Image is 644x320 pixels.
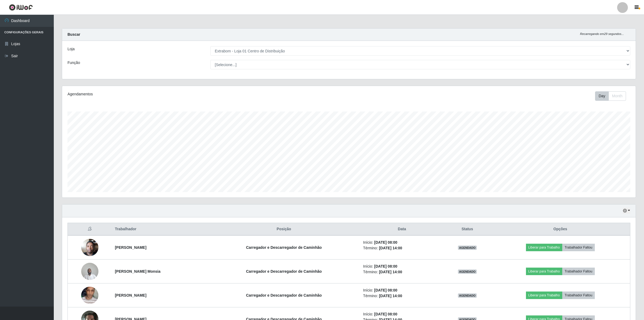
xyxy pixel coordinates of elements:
button: Liberar para Trabalho [526,268,562,275]
div: First group [595,91,626,101]
th: Data [360,223,444,236]
strong: [PERSON_NAME] [115,293,146,297]
th: Status [444,223,490,236]
time: [DATE] 08:00 [374,240,397,245]
strong: [PERSON_NAME] Monsia [115,269,161,274]
label: Loja [67,46,74,52]
div: Toolbar with button groups [595,91,630,101]
li: Início: [363,240,441,245]
span: AGENDADO [458,269,477,274]
strong: [PERSON_NAME] [115,245,146,250]
time: [DATE] 08:00 [374,264,397,268]
i: Recarregando em 29 segundos... [580,32,624,35]
button: Trabalhador Faltou [562,292,595,299]
li: Início: [363,287,441,293]
li: Término: [363,269,441,275]
th: Posição [208,223,360,236]
button: Liberar para Trabalho [526,244,562,251]
span: AGENDADO [458,246,477,250]
time: [DATE] 14:00 [379,270,402,274]
strong: Carregador e Descarregador de Caminhão [246,245,322,250]
div: Agendamentos [67,91,297,97]
time: [DATE] 14:00 [379,294,402,298]
img: CoreUI Logo [9,4,33,11]
button: Trabalhador Faltou [562,268,595,275]
li: Início: [363,264,441,269]
strong: Carregador e Descarregador de Caminhão [246,293,322,297]
time: [DATE] 08:00 [374,288,397,292]
button: Trabalhador Faltou [562,244,595,251]
button: Liberar para Trabalho [526,292,562,299]
th: Opções [490,223,630,236]
strong: Buscar [67,32,80,37]
label: Função [67,60,80,66]
img: 1749255335293.jpeg [81,281,98,309]
strong: Carregador e Descarregador de Caminhão [246,269,322,274]
time: [DATE] 14:00 [379,246,402,250]
time: [DATE] 08:00 [374,312,397,316]
button: Month [609,91,626,101]
li: Término: [363,293,441,299]
button: Day [595,91,609,101]
li: Término: [363,245,441,251]
img: 1746211066913.jpeg [81,260,98,283]
span: AGENDADO [458,293,477,298]
img: 1740137875720.jpeg [81,236,98,259]
li: Início: [363,311,441,317]
th: Trabalhador [112,223,208,236]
